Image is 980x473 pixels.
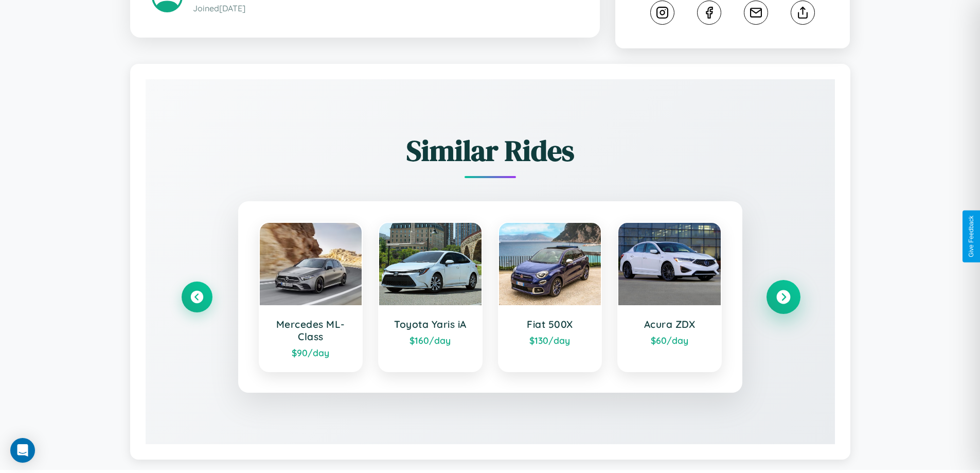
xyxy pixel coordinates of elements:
h2: Similar Rides [182,131,799,170]
h3: Fiat 500X [509,318,591,330]
div: $ 90 /day [270,347,352,358]
div: Give Feedback [968,216,975,257]
a: Fiat 500X$130/day [498,222,602,372]
div: $ 160 /day [389,335,471,346]
div: $ 130 /day [509,335,591,346]
div: Open Intercom Messenger [10,438,35,463]
a: Toyota Yaris iA$160/day [378,222,483,372]
a: Mercedes ML-Class$90/day [259,222,363,372]
h3: Acura ZDX [629,318,710,330]
h3: Mercedes ML-Class [270,318,352,343]
p: Joined [DATE] [193,1,578,16]
div: $ 60 /day [629,335,710,346]
a: Acura ZDX$60/day [617,222,722,372]
h3: Toyota Yaris iA [389,318,471,330]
